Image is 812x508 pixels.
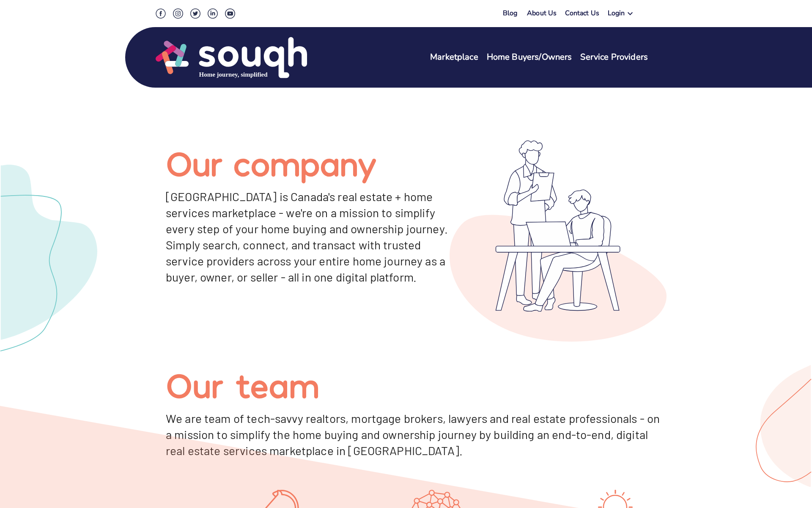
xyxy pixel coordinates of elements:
[430,51,478,63] a: Marketplace
[225,8,235,19] img: Youtube Social Icon
[145,369,320,400] div: Our team
[166,188,450,285] div: [GEOGRAPHIC_DATA] is Canada's real estate + home services marketplace - we're on a mission to sim...
[580,51,648,63] a: Service Providers
[565,8,599,21] a: Contact Us
[503,8,518,18] a: Blog
[145,410,667,458] div: We are team of tech-savvy realtors, mortgage brokers, lawyers and real estate professionals - on ...
[156,36,307,79] img: Souqh Logo
[190,8,200,19] img: Twitter Social Icon
[166,147,450,178] h1: Our company
[208,8,218,19] img: LinkedIn Social Icon
[608,8,625,21] div: Login
[527,8,557,21] a: About Us
[487,51,572,63] a: Home Buyers/Owners
[156,8,166,19] img: Facebook Social Icon
[173,8,183,19] img: Instagram Social Icon
[450,140,667,342] img: Digital Real Estate Services - Souqh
